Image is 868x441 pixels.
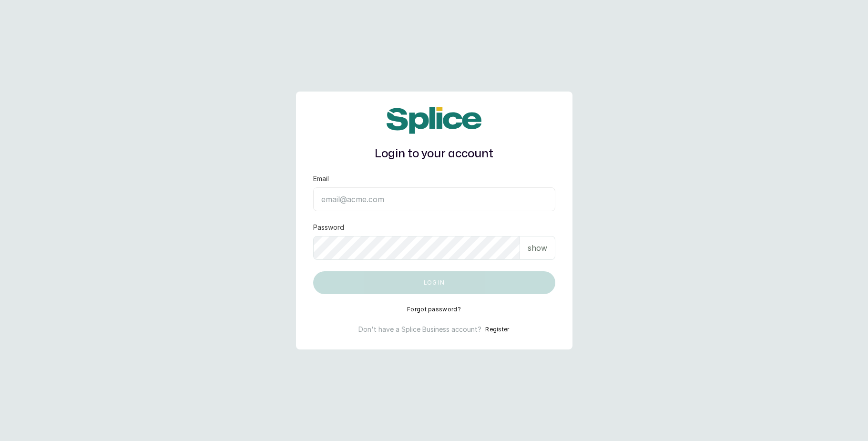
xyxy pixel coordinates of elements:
[313,271,555,294] button: Log in
[313,187,555,211] input: email@acme.com
[528,242,547,254] p: show
[485,325,509,334] button: Register
[313,174,329,184] label: Email
[407,306,461,313] button: Forgot password?
[313,223,344,232] label: Password
[313,145,555,163] h1: Login to your account
[358,325,481,334] p: Don't have a Splice Business account?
